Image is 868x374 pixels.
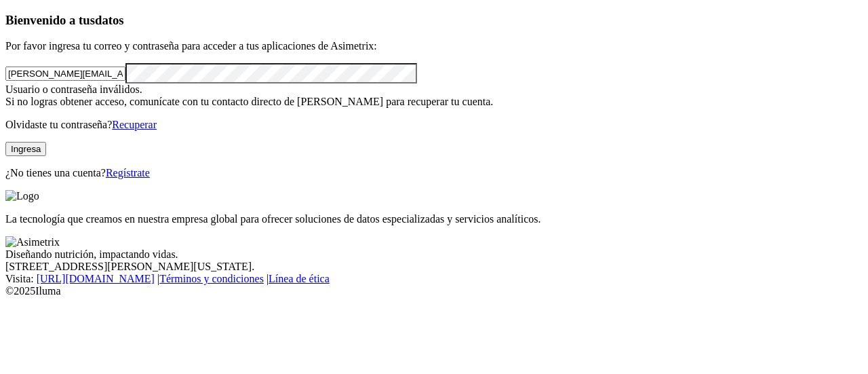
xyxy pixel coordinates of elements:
button: Ingresa [5,142,46,156]
h3: Bienvenido a tus [5,13,863,28]
p: Por favor ingresa tu correo y contraseña para acceder a tus aplicaciones de Asimetrix: [5,40,863,52]
a: Términos y condiciones [159,273,264,284]
a: Línea de ética [269,273,330,284]
div: Visita : | | [5,273,863,285]
p: Olvidaste tu contraseña? [5,119,863,131]
div: © 2025 Iluma [5,285,863,297]
input: Tu correo [5,67,125,81]
span: datos [95,13,124,27]
a: Recuperar [112,119,157,130]
p: La tecnología que creamos en nuestra empresa global para ofrecer soluciones de datos especializad... [5,213,863,225]
div: Diseñando nutrición, impactando vidas. [5,248,863,261]
a: Regístrate [106,167,150,179]
img: Asimetrix [5,236,60,248]
div: Usuario o contraseña inválidos. Si no logras obtener acceso, comunícate con tu contacto directo d... [5,83,863,108]
div: [STREET_ADDRESS][PERSON_NAME][US_STATE]. [5,261,863,273]
p: ¿No tienes una cuenta? [5,167,863,179]
img: Logo [5,190,39,202]
a: [URL][DOMAIN_NAME] [37,273,155,284]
